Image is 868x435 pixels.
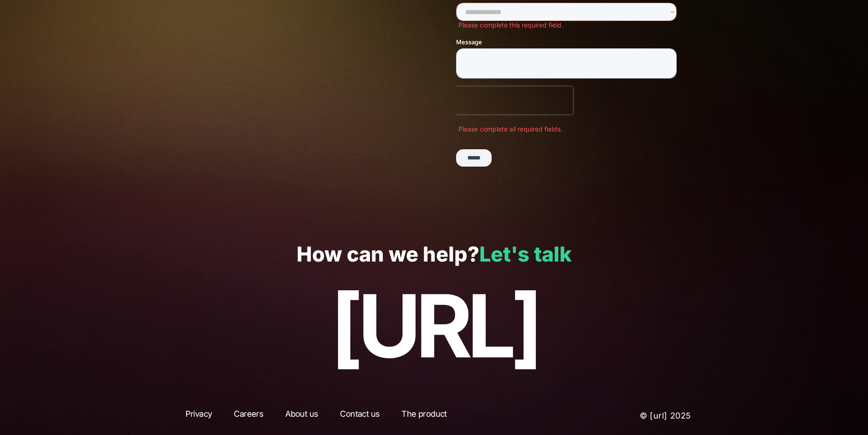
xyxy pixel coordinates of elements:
a: Careers [226,408,272,424]
p: © [URL] 2025 [563,408,692,424]
p: [URL] [27,277,841,375]
p: How can we help? [27,243,841,266]
a: About us [277,408,326,424]
a: The product [393,408,455,424]
a: Let's talk [479,241,572,267]
a: Contact us [332,408,388,424]
a: Privacy [177,408,221,424]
